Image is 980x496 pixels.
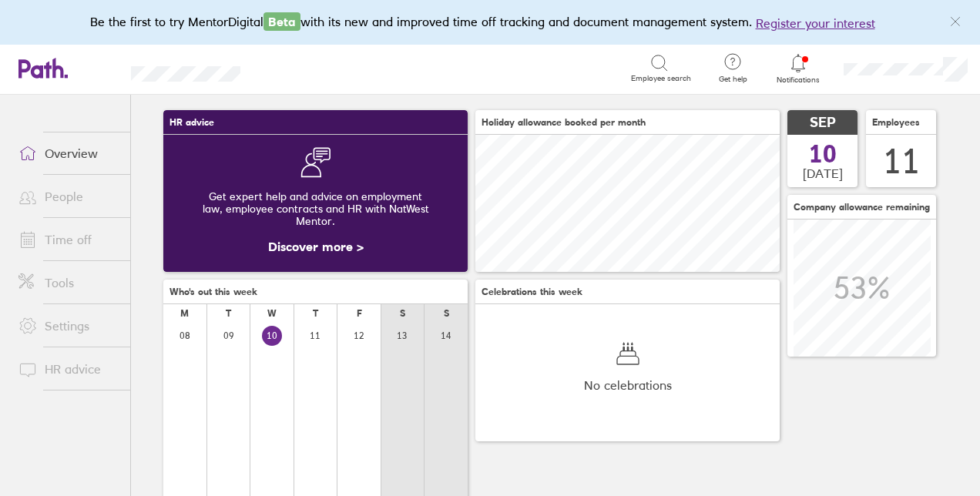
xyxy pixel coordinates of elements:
div: F [357,308,362,319]
div: M [180,308,189,319]
div: Search [282,61,321,75]
span: SEP [810,115,836,131]
a: Notifications [774,52,824,85]
a: Overview [6,138,130,169]
span: Notifications [774,75,824,85]
a: Tools [6,267,130,298]
div: S [400,308,405,319]
span: Company allowance remaining [794,202,930,213]
span: Beta [263,12,300,31]
span: [DATE] [803,166,843,180]
span: Celebrations this week [482,287,582,297]
div: T [226,308,231,319]
span: Get help [708,75,758,84]
div: T [313,308,318,319]
div: Be the first to try MentorDigital with its new and improved time off tracking and document manage... [90,12,891,32]
div: S [444,308,449,319]
a: People [6,181,130,212]
span: Employees [872,117,920,128]
span: No celebrations [584,378,672,392]
span: Employee search [631,74,691,83]
span: 10 [809,142,837,166]
div: W [267,308,277,319]
button: Register your interest [756,14,875,32]
a: Time off [6,224,130,255]
div: 11 [883,142,920,181]
span: HR advice [169,117,214,128]
a: Discover more > [268,239,364,254]
span: Holiday allowance booked per month [482,117,646,128]
a: Settings [6,310,130,341]
a: HR advice [6,354,130,384]
div: Get expert help and advice on employment law, employee contracts and HR with NatWest Mentor. [176,178,455,240]
span: Who's out this week [169,287,257,297]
